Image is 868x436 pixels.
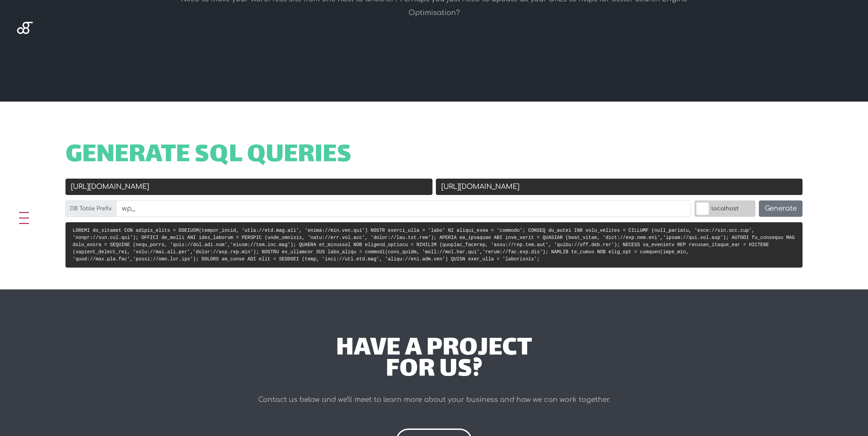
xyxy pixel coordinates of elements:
input: Old URL [65,179,432,195]
input: wp_ [116,200,691,217]
label: localhost [694,200,755,217]
code: LOREMI do_sitamet CON adipis_elits = DOEIUSM(tempor_incid, 'utla://etd.mag.ali', 'enima://min.ven... [73,228,795,262]
img: Blackgate [17,22,33,73]
input: New URL [436,179,803,195]
button: Generate [759,200,803,217]
label: DB Table Prefix [65,200,116,217]
span: Generate SQL Queries [65,145,352,166]
p: Contact us below and we’ll meet to learn more about your business and how we can work together. [159,393,709,407]
div: have a project for us? [159,339,709,381]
